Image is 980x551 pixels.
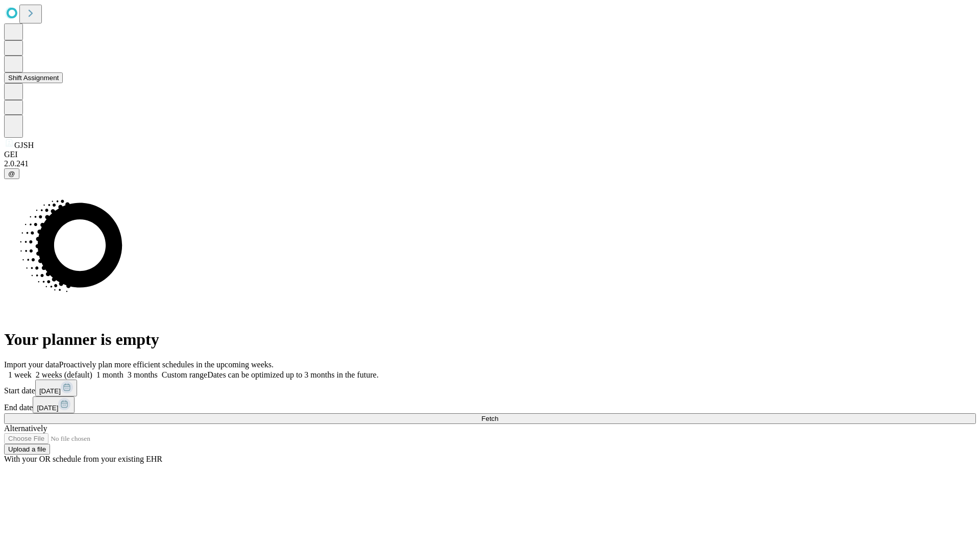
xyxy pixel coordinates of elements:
[4,360,59,369] span: Import your data
[128,370,158,379] span: 3 months
[36,370,92,379] span: 2 weeks (default)
[4,444,50,455] button: Upload a file
[4,72,63,83] button: Shift Assignment
[14,141,34,149] span: GJSH
[35,380,77,396] button: [DATE]
[4,455,162,463] span: With your OR schedule from your existing EHR
[481,415,498,422] span: Fetch
[33,396,75,413] button: [DATE]
[4,413,976,424] button: Fetch
[207,370,378,379] span: Dates can be optimized up to 3 months in the future.
[59,360,274,369] span: Proactively plan more efficient schedules in the upcoming weeks.
[96,370,124,379] span: 1 month
[4,380,976,396] div: Start date
[4,424,47,433] span: Alternatively
[162,370,207,379] span: Custom range
[8,170,15,178] span: @
[4,150,976,159] div: GEI
[4,159,976,168] div: 2.0.241
[4,396,976,413] div: End date
[39,387,61,395] span: [DATE]
[37,404,58,412] span: [DATE]
[4,330,976,349] h1: Your planner is empty
[4,168,19,179] button: @
[8,370,32,379] span: 1 week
